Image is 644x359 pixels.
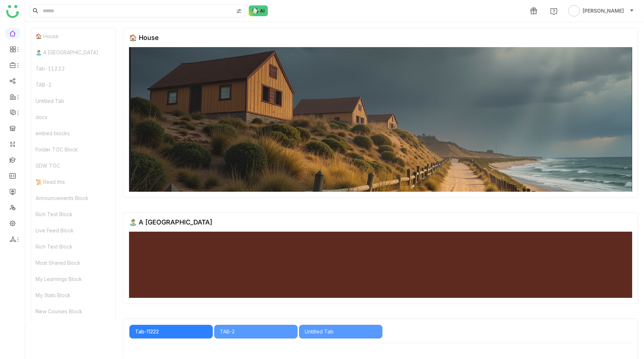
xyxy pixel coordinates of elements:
[31,93,115,109] div: Untitled Tab
[305,328,377,336] div: Untitled Tab
[129,34,159,41] div: 🏠 House
[583,7,624,15] span: [PERSON_NAME]
[31,319,115,336] div: New Customers Block
[31,158,115,174] div: SDW TOC
[31,77,115,93] div: TAB-2
[31,174,115,190] div: 📜 Read this
[31,303,115,319] div: New Courses Block
[31,44,115,60] div: 🏝️ A [GEOGRAPHIC_DATA]
[568,5,580,17] img: avatar
[31,190,115,206] div: Announcements Block
[129,47,632,192] img: 68553b2292361c547d91f02a
[31,60,115,77] div: Tab-11222
[31,28,115,44] div: 🏠 House
[129,218,212,226] div: 🏝️ A [GEOGRAPHIC_DATA]
[249,5,268,16] img: ask-buddy-normal.svg
[31,222,115,238] div: Live Feed Block
[31,141,115,158] div: Folder TOC Block
[6,5,19,18] img: logo
[31,271,115,287] div: My Learnings Block
[31,125,115,141] div: embed blocks
[31,287,115,303] div: My Stats Block
[31,109,115,125] div: docs
[220,328,292,336] div: TAB-2
[236,8,242,14] img: search-type.svg
[31,206,115,222] div: Rich Text Block
[31,238,115,255] div: Rich Text Block
[31,255,115,271] div: Most Shared Block
[550,8,557,15] img: help.svg
[135,328,207,336] div: Tab-11222
[567,5,635,17] button: [PERSON_NAME]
